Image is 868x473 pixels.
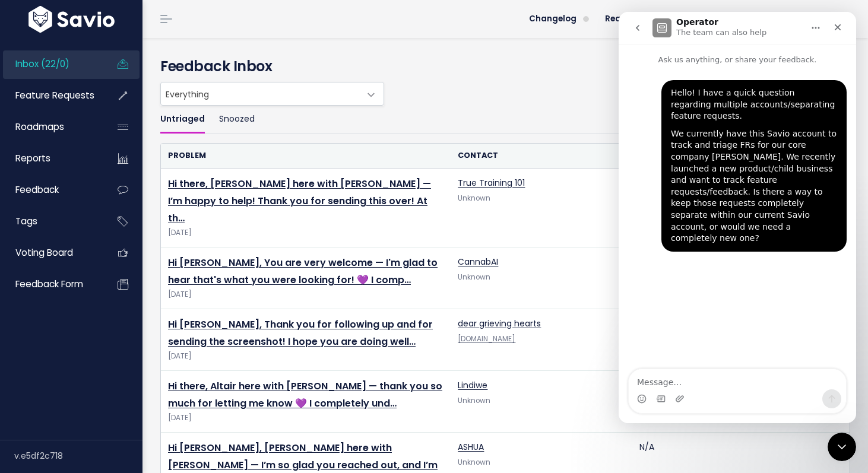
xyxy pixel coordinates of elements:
[458,272,490,282] span: Unknown
[458,379,487,391] a: Lindiwe
[160,82,384,106] span: Everything
[619,12,856,423] iframe: To enrich screen reader interactions, please activate Accessibility in Grammarly extension settings
[15,58,69,70] span: Inbox (22/0)
[747,10,859,28] a: Hi [PERSON_NAME]
[168,412,443,424] span: [DATE]
[160,106,205,134] a: Untriaged
[458,334,515,344] a: [DOMAIN_NAME]
[168,379,442,410] a: Hi there, Altair here with [PERSON_NAME] — thank you so much for letting me know 💜 I completely und…
[168,318,433,348] a: Hi [PERSON_NAME], Thank you for following up and for sending the screenshot! I hope you are doing...
[161,82,360,105] span: Everything
[3,50,99,78] a: Inbox (22/0)
[458,193,490,203] span: Unknown
[168,288,443,301] span: [DATE]
[458,396,490,405] span: Unknown
[26,6,118,33] img: logo-white.9d6f32f41409.svg
[458,458,490,467] span: Unknown
[168,177,431,225] a: Hi there, [PERSON_NAME] here with [PERSON_NAME] — I’m happy to help! Thank you for sending this o...
[828,433,856,461] iframe: Intercom live chat
[15,120,64,133] span: Roadmaps
[15,215,37,227] span: Tags
[710,10,747,28] a: Help
[3,208,99,235] a: Tags
[595,10,710,28] a: Request Savio Feature
[14,440,142,471] div: v.e5df2c718
[458,441,484,453] a: ASHUA
[160,106,850,134] ul: Filter feature requests
[3,82,99,109] a: Feature Requests
[3,271,99,298] a: Feedback form
[3,176,99,204] a: Feedback
[529,15,576,23] span: Changelog
[458,256,498,268] a: CannabAI
[15,278,83,290] span: Feedback form
[161,144,451,168] th: Problem
[219,106,255,134] a: Snoozed
[168,227,443,239] span: [DATE]
[458,177,525,189] a: True Training 101
[168,350,443,363] span: [DATE]
[160,56,850,77] h4: Feedback Inbox
[15,89,94,101] span: Feature Requests
[15,246,73,259] span: Voting Board
[15,152,50,164] span: Reports
[458,318,541,329] a: dear grieving hearts
[3,145,99,172] a: Reports
[168,256,438,287] a: Hi [PERSON_NAME], You are very welcome — I'm glad to hear that's what you were looking for! 💜 I c...
[3,239,99,266] a: Voting Board
[3,113,99,141] a: Roadmaps
[451,144,632,168] th: Contact
[15,183,59,196] span: Feedback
